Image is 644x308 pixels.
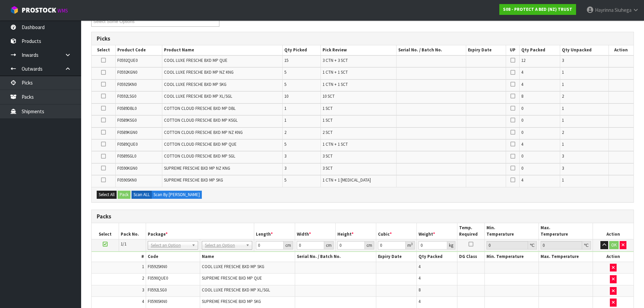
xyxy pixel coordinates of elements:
[164,129,243,135] span: COTTON CLOUD FRESCHE BXD MP NZ KNG
[323,69,348,75] span: 1 CTN + 1 SCT
[521,93,523,99] span: 8
[406,241,415,250] div: m
[562,165,564,171] span: 3
[117,81,137,87] span: F0592SKN0
[506,45,520,55] th: UP
[151,191,202,199] label: Scan By [PERSON_NAME]
[397,45,466,55] th: Serial No. / Batch No.
[22,6,56,15] span: ProStock
[539,252,593,262] th: Max. Temperature
[121,241,126,247] span: 1/1
[595,7,614,13] span: Hayrinna
[562,117,564,123] span: 1
[528,241,537,250] div: ℃
[323,81,348,87] span: 1 CTN + 1 SCT
[376,223,417,239] th: Cubic
[284,105,286,111] span: 1
[521,81,523,87] span: 4
[146,252,200,262] th: Code
[254,223,295,239] th: Length
[335,223,376,239] th: Height
[142,287,144,293] span: 3
[202,275,262,281] span: SUPREME FRESCHE BXD MP QUE
[284,241,293,250] div: cm
[164,81,226,87] span: COOL LUXE FRESCHE BXD MP SKG
[411,242,413,246] sup: 3
[582,241,591,250] div: ℃
[365,241,374,250] div: cm
[562,153,564,159] span: 3
[117,93,136,99] span: F0592LSG0
[148,287,167,293] span: F0592LSG0
[284,69,286,75] span: 5
[419,264,421,269] span: 4
[132,191,152,199] label: Scan ALL
[521,69,523,75] span: 4
[117,141,138,147] span: F0589QUE0
[295,223,335,239] th: Width
[324,241,334,250] div: cm
[539,223,593,239] th: Max. Temperature
[151,241,189,250] span: Select an Option
[593,252,634,262] th: Action
[323,57,348,63] span: 3 CTN + 3 SCT
[417,252,457,262] th: Qty Packed
[92,252,146,262] th: #
[92,45,116,55] th: Select
[284,117,286,123] span: 1
[117,69,137,75] span: F0592KGN0
[323,129,333,135] span: 2 SCT
[521,165,523,171] span: 0
[560,45,609,55] th: Qty Unpacked
[284,177,286,183] span: 5
[284,153,286,159] span: 3
[162,45,282,55] th: Product Name
[323,177,371,183] span: 1 CTN + 1 [MEDICAL_DATA]
[10,6,19,14] img: cube-alt.png
[148,299,167,304] span: F0590SKN0
[521,153,523,159] span: 0
[562,141,564,147] span: 1
[521,129,523,135] span: 0
[202,299,261,304] span: SUPREME FRESCHE BXD MP SKG
[97,213,628,220] h3: Packs
[562,93,564,99] span: 2
[284,141,286,147] span: 5
[484,252,539,262] th: Min. Temperature
[92,223,119,239] th: Select
[284,81,286,87] span: 5
[164,69,234,75] span: COOL LUXE FRESCHE BXD MP NZ KNG
[609,241,619,249] button: OK
[117,117,137,123] span: F0589KSG0
[521,177,523,183] span: 4
[284,93,288,99] span: 10
[117,153,136,159] span: F0589SGL0
[593,223,634,239] th: Action
[202,264,264,269] span: COOL LUXE FRESCHE BXD MP SKG
[457,252,484,262] th: DG Class
[323,141,348,147] span: 1 CTN + 1 SCT
[376,252,417,262] th: Expiry Date
[164,141,237,147] span: COTTON CLOUD FRESCHE BXD MP QUE
[119,223,146,239] th: Pack No.
[205,241,243,250] span: Select an Option
[562,57,564,63] span: 3
[117,105,137,111] span: F0589DBL0
[323,165,333,171] span: 3 SCT
[321,45,397,55] th: Pick Review
[323,153,333,159] span: 3 SCT
[484,223,539,239] th: Min. Temperature
[609,45,634,55] th: Action
[521,117,523,123] span: 0
[200,252,295,262] th: Name
[323,117,333,123] span: 1 SCT
[142,299,144,304] span: 4
[521,141,523,147] span: 4
[457,223,484,239] th: Temp. Required
[117,165,137,171] span: F0590KGN0
[466,45,506,55] th: Expiry Date
[164,93,232,99] span: COOL LUXE FRESCHE BXD MP XL/SGL
[118,191,130,199] button: Pack
[419,299,421,304] span: 4
[142,264,144,269] span: 1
